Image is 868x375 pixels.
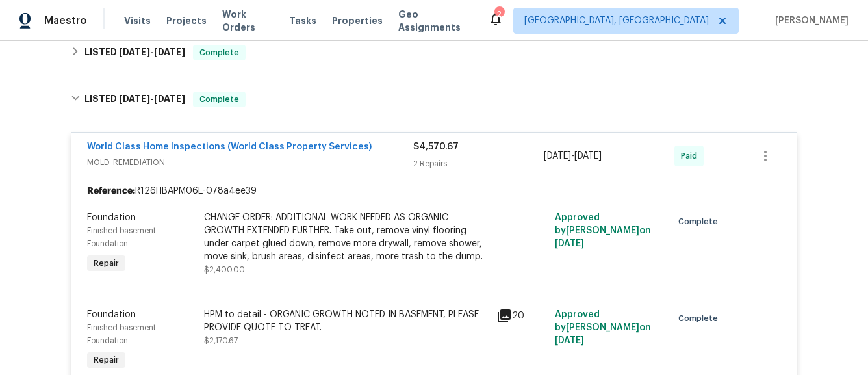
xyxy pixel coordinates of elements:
[87,227,161,248] span: Finished basement - Foundation
[87,324,161,344] span: Finished basement - Foundation
[67,79,801,120] div: LISTED [DATE]-[DATE]Complete
[204,308,489,334] div: HPM to detail - ORGANIC GROWTH NOTED IN BASEMENT, PLEASE PROVIDE QUOTE TO TREAT.
[681,149,702,162] span: Paid
[87,213,136,222] span: Foundation
[398,8,472,34] span: Geo Assignments
[222,8,274,34] span: Work Orders
[87,185,135,198] b: Reference:
[119,47,185,57] span: -
[88,354,124,367] span: Repair
[289,16,316,25] span: Tasks
[84,45,185,60] h6: LISTED
[84,92,185,107] h6: LISTED
[71,179,797,203] div: R126HBAPM06E-078a4ee39
[87,142,372,151] a: World Class Home Inspections (World Class Property Services)
[204,211,489,263] div: CHANGE ORDER: ADDITIONAL WORK NEEDED AS ORGANIC GROWTH EXTENDED FURTHER. Take out, remove vinyl f...
[119,47,150,57] span: [DATE]
[67,37,801,68] div: LISTED [DATE]-[DATE]Complete
[332,14,383,27] span: Properties
[413,142,459,151] span: $4,570.67
[166,14,207,27] span: Projects
[194,46,244,59] span: Complete
[770,14,849,27] span: [PERSON_NAME]
[574,151,602,161] span: [DATE]
[678,215,723,228] span: Complete
[87,156,413,169] span: MOLD_REMEDIATION
[544,149,602,162] span: -
[87,310,136,319] span: Foundation
[494,8,504,21] div: 2
[154,47,185,57] span: [DATE]
[555,336,584,345] span: [DATE]
[678,312,723,325] span: Complete
[119,94,185,103] span: -
[204,337,238,344] span: $2,170.67
[544,151,571,161] span: [DATE]
[44,14,87,27] span: Maestro
[154,94,185,103] span: [DATE]
[88,257,124,270] span: Repair
[496,308,547,324] div: 20
[555,310,651,345] span: Approved by [PERSON_NAME] on
[124,14,151,27] span: Visits
[413,157,544,170] div: 2 Repairs
[119,94,150,103] span: [DATE]
[524,14,709,27] span: [GEOGRAPHIC_DATA], [GEOGRAPHIC_DATA]
[194,93,244,106] span: Complete
[555,213,651,248] span: Approved by [PERSON_NAME] on
[555,239,584,248] span: [DATE]
[204,266,245,274] span: $2,400.00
